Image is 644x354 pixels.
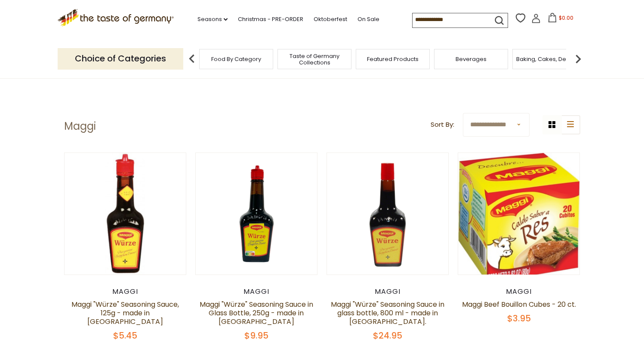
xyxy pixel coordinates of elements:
[456,56,487,62] a: Beverages
[542,13,579,26] button: $0.00
[64,287,187,296] div: Maggi
[244,330,268,342] span: $9.95
[327,287,449,296] div: Maggi
[431,119,454,130] label: Sort By:
[211,56,261,62] a: Food By Category
[64,120,96,133] h1: Maggi
[71,299,179,327] a: Maggi "Würze" Seasoning Sauce, 125g - made in [GEOGRAPHIC_DATA]
[113,330,137,342] span: $5.45
[314,15,347,24] a: Oktoberfest
[238,15,303,24] a: Christmas - PRE-ORDER
[58,48,183,69] p: Choice of Categories
[196,153,317,275] img: Maggi
[367,56,419,62] a: Featured Products
[197,15,228,24] a: Seasons
[183,50,200,67] img: previous arrow
[331,299,444,327] a: Maggi "Würze" Seasoning Sauce in glass bottle, 800 ml - made in [GEOGRAPHIC_DATA].
[65,153,186,275] img: Maggi
[195,287,318,296] div: Maggi
[570,50,587,67] img: next arrow
[357,15,379,24] a: On Sale
[462,299,576,309] a: Maggi Beef Bouillon Cubes - 20 ct.
[507,312,531,324] span: $3.95
[458,287,580,296] div: Maggi
[458,153,580,283] img: Maggi
[280,53,349,66] a: Taste of Germany Collections
[327,153,449,275] img: Maggi
[516,56,583,62] a: Baking, Cakes, Desserts
[373,330,402,342] span: $24.95
[200,299,313,327] a: Maggi "Würze" Seasoning Sauce in Glass Bottle, 250g - made in [GEOGRAPHIC_DATA]
[559,14,573,21] span: $0.00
